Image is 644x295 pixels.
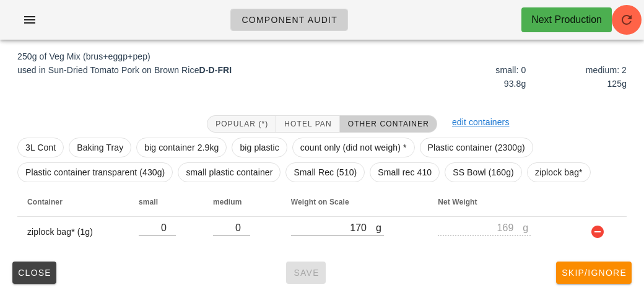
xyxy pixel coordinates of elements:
[215,120,268,128] span: Popular (*)
[186,163,272,182] span: small plastic container
[556,262,632,284] button: Skip/Ignore
[561,268,627,278] span: Skip/Ignore
[10,42,322,103] div: 250g of Veg Mix (brus+eggp+pep) used in Sun-Dried Tomato Pork on Brown Rice
[17,187,129,217] th: Container: Not sorted. Activate to sort ascending.
[17,217,129,247] td: ziplock bag* (1g)
[428,138,525,157] span: Plastic container (2300g)
[523,219,531,236] div: g
[276,115,339,133] button: Hotel Pan
[144,138,219,157] span: big container 2.9kg
[575,187,627,217] th: Not sorted. Activate to sort ascending.
[453,163,514,182] span: SS Bowl (160g)
[340,115,437,133] button: Other Container
[12,262,56,284] button: Close
[535,163,583,182] span: ziplock bag*
[284,120,331,128] span: Hotel Pan
[25,163,165,182] span: Plastic container transparent (430g)
[528,61,629,93] div: medium: 2 125g
[240,138,279,157] span: big plastic
[129,187,203,217] th: small: Not sorted. Activate to sort ascending.
[27,198,63,206] span: Container
[428,61,529,93] div: small: 0 93.8g
[452,117,510,127] a: edit containers
[203,187,281,217] th: medium: Not sorted. Activate to sort ascending.
[281,187,428,217] th: Weight on Scale: Not sorted. Activate to sort ascending.
[139,198,158,206] span: small
[300,138,407,157] span: count only (did not weigh) *
[294,163,357,182] span: Small Rec (510)
[291,198,349,206] span: Weight on Scale
[428,187,575,217] th: Net Weight: Not sorted. Activate to sort ascending.
[230,9,348,31] a: Component Audit
[438,198,477,206] span: Net Weight
[207,115,276,133] button: Popular (*)
[199,65,232,75] strong: D-D-FRI
[17,268,51,278] span: Close
[241,15,337,25] span: Component Audit
[77,138,123,157] span: Baking Tray
[376,219,384,236] div: g
[213,198,242,206] span: medium
[347,120,429,128] span: Other Container
[25,138,56,157] span: 3L Cont
[531,12,602,27] div: Next Production
[378,163,432,182] span: Small rec 410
